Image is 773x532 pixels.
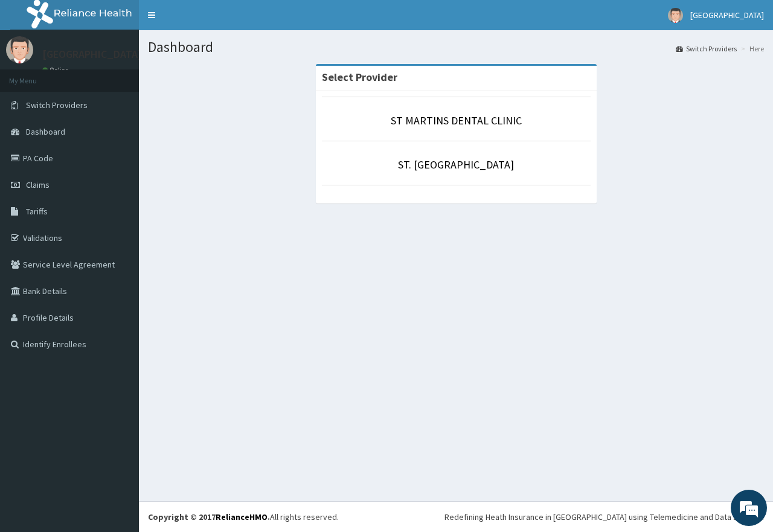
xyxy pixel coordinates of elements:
[26,179,50,190] span: Claims
[42,66,71,74] a: Online
[148,39,764,55] h1: Dashboard
[42,49,142,60] p: [GEOGRAPHIC_DATA]
[690,10,764,21] span: [GEOGRAPHIC_DATA]
[676,43,737,54] a: Switch Providers
[6,36,33,63] img: User Image
[322,70,397,84] strong: Select Provider
[444,511,764,523] div: Redefining Heath Insurance in [GEOGRAPHIC_DATA] using Telemedicine and Data Science!
[216,511,268,522] a: RelianceHMO
[738,43,764,54] li: Here
[26,206,48,217] span: Tariffs
[148,511,270,522] strong: Copyright © 2017 .
[26,126,65,137] span: Dashboard
[26,100,88,111] span: Switch Providers
[391,114,522,127] a: ST MARTINS DENTAL CLINIC
[139,501,773,532] footer: All rights reserved.
[398,158,514,171] a: ST. [GEOGRAPHIC_DATA]
[668,8,683,23] img: User Image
